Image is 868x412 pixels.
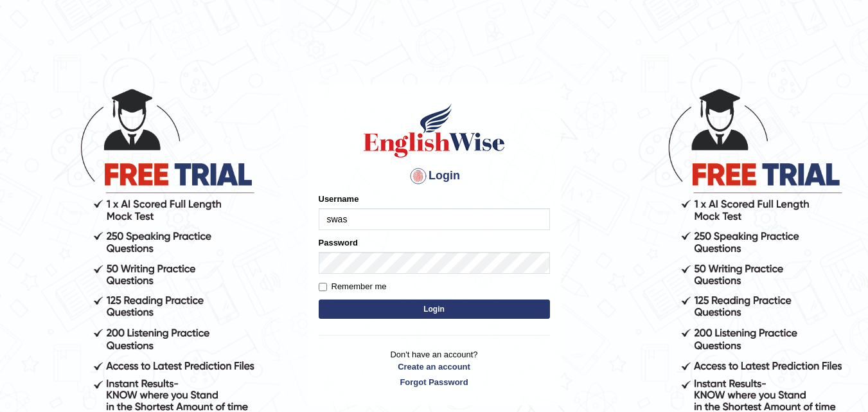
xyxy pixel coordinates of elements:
[319,193,359,205] label: Username
[319,166,550,186] h4: Login
[319,348,550,388] p: Don't have an account?
[319,376,550,388] a: Forgot Password
[319,280,387,293] label: Remember me
[319,283,327,291] input: Remember me
[319,237,358,249] label: Password
[319,300,550,319] button: Login
[319,361,550,373] a: Create an account
[361,102,508,159] img: Logo of English Wise sign in for intelligent practice with AI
